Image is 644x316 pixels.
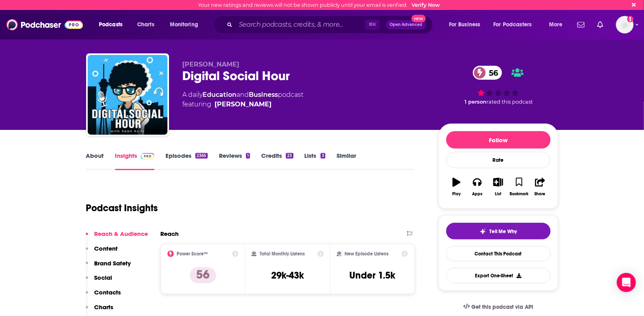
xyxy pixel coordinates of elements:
a: Business [249,91,278,98]
h2: Total Monthly Listens [260,251,305,257]
div: Apps [472,192,483,196]
button: Follow [446,131,551,149]
span: ⌘ K [365,20,380,30]
img: Digital Social Hour [88,55,167,135]
div: 3 [321,153,325,159]
a: Lists3 [305,152,325,170]
p: Reach & Audience [95,230,148,237]
a: Similar [337,152,356,170]
img: User Profile [616,16,634,33]
button: open menu [93,18,133,31]
a: Credits23 [261,152,293,170]
span: New [412,15,426,22]
button: Social [86,274,112,289]
div: List [495,192,502,196]
span: For Business [449,19,481,30]
a: Verify Now [412,2,440,8]
span: 1 person [465,99,487,105]
img: Podchaser Pro [141,153,155,159]
button: tell me why sparkleTell Me Why [446,223,551,239]
div: 1 [246,153,250,159]
div: Search podcasts, credits, & more... [221,16,441,34]
svg: Email not verified [627,16,634,22]
button: List [488,173,508,201]
button: Apps [467,173,488,201]
button: Content [86,245,118,259]
img: Podchaser - Follow, Share and Rate Podcasts [6,17,83,32]
span: Open Advanced [390,23,423,27]
button: Bookmark [509,173,530,201]
span: Get this podcast via API [471,304,533,310]
h2: New Episode Listens [345,251,389,257]
a: 56 [473,66,502,80]
button: open menu [544,18,573,31]
button: Show profile menu [616,16,634,33]
span: Charts [137,19,154,30]
button: Play [446,173,467,201]
div: Share [535,192,546,196]
button: open menu [488,18,544,31]
a: Contact This Podcast [446,246,551,261]
a: Show notifications dropdown [594,18,607,31]
h3: Under 1.5k [350,269,396,281]
img: tell me why sparkle [480,228,486,235]
input: Search podcasts, credits, & more... [236,18,365,31]
p: Social [95,274,112,281]
h3: 29k-43k [271,269,304,281]
button: Contacts [86,289,121,303]
span: [PERSON_NAME] [183,61,240,68]
a: Show notifications dropdown [574,18,588,31]
p: 56 [190,267,216,283]
div: Your new ratings and reviews will not be shown publicly until your email is verified. [198,2,440,8]
a: Sean Kelly [215,100,272,109]
a: Reviews1 [219,152,250,170]
span: Podcasts [99,19,122,30]
a: Education [203,91,237,98]
span: Logged in as dresnic [616,16,634,33]
button: Share [530,173,550,201]
div: Play [452,192,461,196]
a: About [86,152,104,170]
h1: Podcast Insights [86,202,158,214]
a: InsightsPodchaser Pro [115,152,155,170]
button: Open AdvancedNew [386,20,426,29]
button: open menu [164,18,209,31]
p: Content [95,245,118,252]
div: 56 1 personrated this podcast [439,61,558,110]
button: Reach & Audience [86,230,148,245]
a: Episodes2365 [165,152,207,170]
div: Rate [446,152,551,168]
span: Monitoring [170,19,198,30]
div: 2365 [195,153,207,159]
span: featuring [183,100,304,109]
button: open menu [443,18,490,31]
h2: Power Score™ [177,251,208,257]
div: Open Intercom Messenger [617,273,636,292]
span: For Podcasters [494,19,532,30]
span: rated this podcast [487,99,533,105]
p: Brand Safety [95,259,131,267]
div: A daily podcast [183,90,304,109]
div: 23 [286,153,293,159]
h2: Reach [161,230,179,237]
span: and [237,91,249,98]
span: 56 [481,66,502,80]
p: Charts [95,303,114,311]
span: More [549,19,563,30]
button: Export One-Sheet [446,268,551,283]
div: Bookmark [510,192,528,196]
span: Tell Me Why [489,228,517,235]
button: Brand Safety [86,259,131,274]
a: Charts [132,18,159,31]
p: Contacts [95,289,121,296]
